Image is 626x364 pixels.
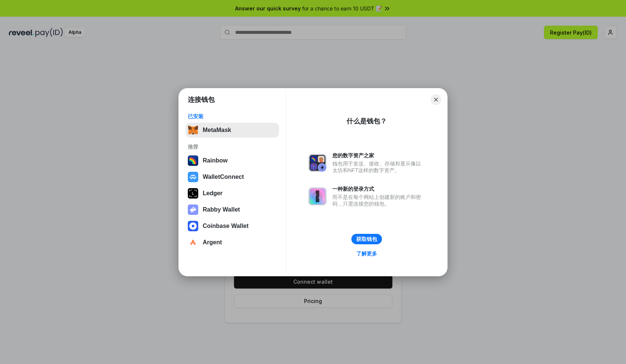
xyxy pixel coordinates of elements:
[356,236,377,242] div: 获取钱包
[332,194,425,207] div: 而不是在每个网站上创建新的账户和密码，只需连接您的钱包。
[188,125,198,135] img: svg+xml,%3Csvg%20fill%3D%22none%22%20height%3D%2233%22%20viewBox%3D%220%200%2035%2033%22%20width%...
[332,160,425,174] div: 钱包用于发送、接收、存储和显示像以太坊和NFT这样的数字资产。
[186,153,279,168] button: Rainbow
[188,172,198,182] img: svg+xml,%3Csvg%20width%3D%2228%22%20height%3D%2228%22%20viewBox%3D%220%200%2028%2028%22%20fill%3D...
[203,239,222,246] div: Argent
[351,234,382,244] button: 获取钱包
[347,117,387,126] div: 什么是钱包？
[309,187,326,205] img: svg+xml,%3Csvg%20xmlns%3D%22http%3A%2F%2Fwww.w3.org%2F2000%2Fsvg%22%20fill%3D%22none%22%20viewBox...
[186,219,279,233] button: Coinbase Wallet
[203,127,231,133] div: MetaMask
[203,206,240,213] div: Rabby Wallet
[188,144,277,150] div: 推荐
[203,223,249,229] div: Coinbase Wallet
[188,204,198,215] img: svg+xml,%3Csvg%20xmlns%3D%22http%3A%2F%2Fwww.w3.org%2F2000%2Fsvg%22%20fill%3D%22none%22%20viewBox...
[203,174,244,180] div: WalletConnect
[188,221,198,231] img: svg+xml,%3Csvg%20width%3D%2228%22%20height%3D%2228%22%20viewBox%3D%220%200%2028%2028%22%20fill%3D...
[188,95,215,104] h1: 连接钱包
[186,123,279,138] button: MetaMask
[186,186,279,201] button: Ledger
[188,237,198,248] img: svg+xml,%3Csvg%20width%3D%2228%22%20height%3D%2228%22%20viewBox%3D%220%200%2028%2028%22%20fill%3D...
[203,157,228,164] div: Rainbow
[188,188,198,199] img: svg+xml,%3Csvg%20xmlns%3D%22http%3A%2F%2Fwww.w3.org%2F2000%2Fsvg%22%20width%3D%2228%22%20height%3...
[203,190,222,197] div: Ledger
[188,155,198,166] img: svg+xml,%3Csvg%20width%3D%22120%22%20height%3D%22120%22%20viewBox%3D%220%200%20120%20120%22%20fil...
[188,113,277,120] div: 已安装
[332,152,425,159] div: 您的数字资产之家
[186,170,279,184] button: WalletConnect
[356,250,377,257] div: 了解更多
[352,249,382,258] a: 了解更多
[431,94,441,105] button: Close
[186,235,279,250] button: Argent
[332,186,425,192] div: 一种新的登录方式
[309,154,326,172] img: svg+xml,%3Csvg%20xmlns%3D%22http%3A%2F%2Fwww.w3.org%2F2000%2Fsvg%22%20fill%3D%22none%22%20viewBox...
[186,202,279,217] button: Rabby Wallet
